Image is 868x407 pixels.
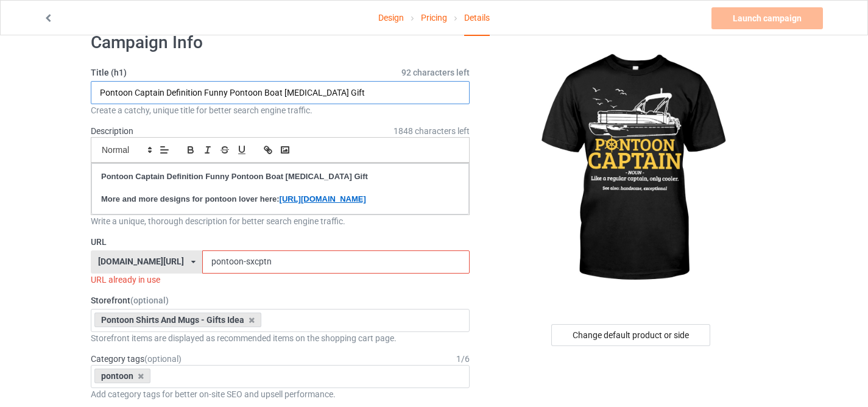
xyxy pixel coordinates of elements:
[91,388,470,400] div: Add category tags for better on-site SEO and upsell performance.
[91,104,470,116] div: Create a catchy, unique title for better search engine traffic.
[393,125,470,137] span: 1848 characters left
[101,172,368,181] strong: Pontoon Captain Definition Funny Pontoon Boat [MEDICAL_DATA] Gift
[401,66,470,79] span: 92 characters left
[101,194,280,203] strong: More and more designs for pontoon lover here:
[421,1,447,35] a: Pricing
[91,32,470,54] h1: Campaign Info
[91,66,470,79] label: Title (h1)
[91,274,470,286] div: URL already in use
[91,294,470,306] label: Storefront
[378,1,404,35] a: Design
[280,194,366,203] a: [URL][DOMAIN_NAME]
[91,236,470,248] label: URL
[91,353,182,365] label: Category tags
[94,313,261,327] div: Pontoon Shirts And Mugs - Gifts Idea
[91,215,470,227] div: Write a unique, thorough description for better search engine traffic.
[94,369,150,383] div: pontoon
[144,354,182,364] span: (optional)
[456,353,470,365] div: 1 / 6
[91,126,133,136] label: Description
[98,257,184,266] div: [DOMAIN_NAME][URL]
[91,332,470,344] div: Storefront items are displayed as recommended items on the shopping cart page.
[551,324,710,346] div: Change default product or side
[130,296,169,305] span: (optional)
[464,1,490,36] div: Details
